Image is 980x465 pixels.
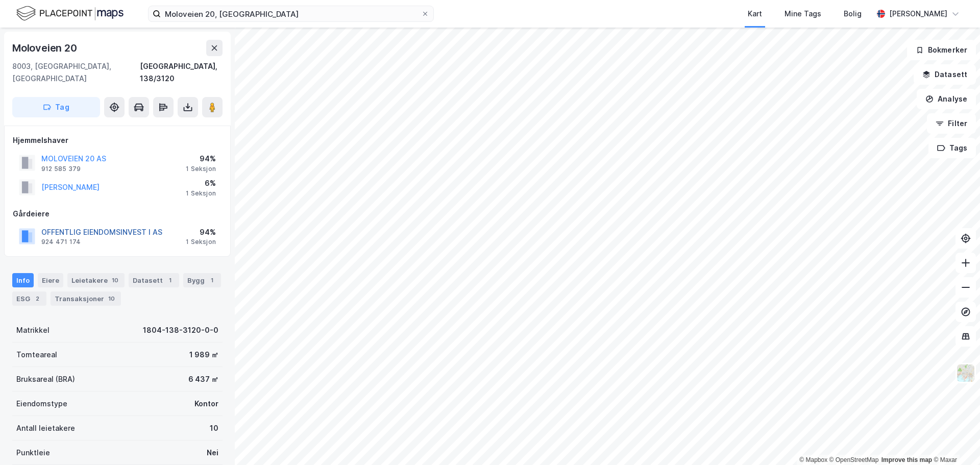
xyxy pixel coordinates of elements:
div: 94% [186,153,216,165]
div: 6% [186,177,216,189]
div: Antall leietakere [16,422,75,434]
div: Moloveien 20 [12,40,79,56]
button: Bokmerker [907,40,976,60]
div: Info [12,273,34,287]
iframe: Chat Widget [929,416,980,465]
div: 94% [186,226,216,238]
div: 10 [210,422,218,434]
div: Kontrollprogram for chat [929,416,980,465]
button: Analyse [917,89,976,109]
div: Mine Tags [785,8,821,20]
div: 6 437 ㎡ [188,373,218,385]
div: 1804-138-3120-0-0 [143,324,218,336]
div: Bygg [183,273,221,287]
div: Tomteareal [16,349,57,361]
div: [GEOGRAPHIC_DATA], 138/3120 [140,60,223,85]
div: 1 [165,275,175,285]
div: Bolig [844,8,862,20]
button: Datasett [914,64,976,85]
div: Kart [748,8,762,20]
div: 912 585 379 [41,165,81,173]
div: Hjemmelshaver [13,134,222,146]
a: Improve this map [881,456,932,463]
div: 1 Seksjon [186,165,216,173]
div: Punktleie [16,447,50,459]
div: Eiendomstype [16,398,67,410]
div: [PERSON_NAME] [889,8,947,20]
img: Z [956,363,975,383]
div: 924 471 174 [41,238,81,246]
a: OpenStreetMap [829,456,879,463]
div: Datasett [129,273,179,287]
div: 10 [110,275,120,285]
div: Gårdeiere [13,208,222,220]
button: Filter [927,113,976,134]
div: Nei [207,447,218,459]
div: Matrikkel [16,324,50,336]
div: Eiere [38,273,63,287]
input: Søk på adresse, matrikkel, gårdeiere, leietakere eller personer [161,6,421,21]
div: 2 [32,293,42,304]
div: 1 [207,275,217,285]
div: 1 Seksjon [186,189,216,198]
div: Bruksareal (BRA) [16,373,75,385]
div: 1 Seksjon [186,238,216,246]
img: logo.f888ab2527a4732fd821a326f86c7f29.svg [16,5,124,22]
button: Tag [12,97,100,117]
div: 8003, [GEOGRAPHIC_DATA], [GEOGRAPHIC_DATA] [12,60,140,85]
a: Mapbox [799,456,827,463]
div: ESG [12,291,46,306]
div: Kontor [194,398,218,410]
div: 1 989 ㎡ [189,349,218,361]
div: 10 [106,293,117,304]
button: Tags [928,138,976,158]
div: Leietakere [67,273,125,287]
div: Transaksjoner [51,291,121,306]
